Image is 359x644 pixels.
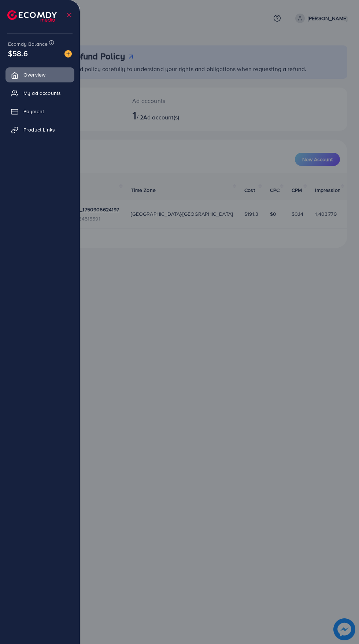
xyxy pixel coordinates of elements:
span: My ad accounts [23,89,61,97]
span: $58.6 [8,48,28,59]
img: logo [7,10,57,22]
a: My ad accounts [5,86,74,100]
a: Product Links [5,122,74,137]
img: image [64,50,72,58]
span: Ecomdy Balance [8,40,48,48]
span: Overview [23,71,45,78]
span: Payment [23,108,44,115]
a: Payment [5,104,74,119]
span: Product Links [23,126,55,133]
a: Overview [5,67,74,82]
